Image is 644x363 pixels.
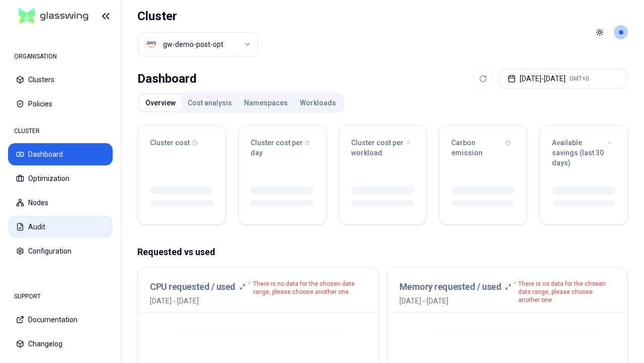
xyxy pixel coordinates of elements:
[8,121,113,141] div: CLUSTER
[8,309,113,331] button: Documentation
[8,69,113,91] button: Clusters
[137,69,197,89] div: Dashboard
[150,138,213,148] div: Cluster cost
[8,143,113,165] button: Dashboard
[8,286,113,307] div: SUPPORT
[8,167,113,190] button: Optimization
[499,69,628,89] button: [DATE]-[DATE]GMT+0
[8,46,113,67] div: ORGANISATION
[137,32,258,56] button: Select a value
[182,95,238,111] button: Cost analysis
[238,95,294,111] button: Namespaces
[150,296,246,306] span: [DATE] - [DATE]
[253,280,366,296] p: There is no data for the chosen date range, please choose another one.
[15,5,93,28] img: GlassWing
[351,138,415,158] div: Cluster cost per workload
[8,93,113,115] button: Policies
[8,240,113,262] button: Configuration
[8,192,113,214] button: Nodes
[570,75,589,83] span: GMT+0
[399,280,502,294] h3: Memory requested / used
[8,216,113,238] button: Audit
[163,39,223,49] div: gw-demo-post-opt
[8,333,113,355] button: Changelog
[146,39,156,49] img: aws
[294,95,342,111] button: Workloads
[139,95,182,111] button: Overview
[137,8,258,24] h1: Cluster
[518,280,615,304] p: There is no data for the chosen date range, please choose another one.
[137,245,628,259] p: Requested vs used
[251,138,314,158] div: Cluster cost per day
[399,296,512,306] span: [DATE] - [DATE]
[150,280,235,294] h3: CPU requested / used
[552,138,615,168] div: Available savings (last 30 days)
[451,138,515,158] div: Carbon emission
